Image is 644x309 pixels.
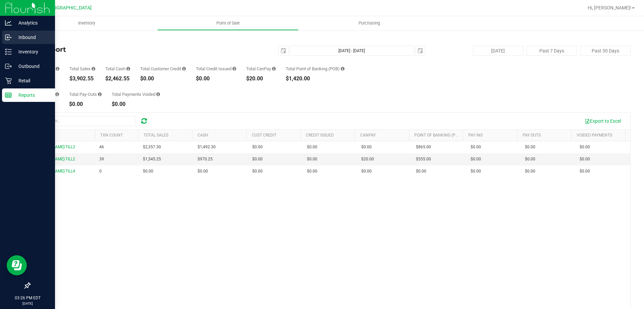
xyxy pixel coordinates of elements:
span: $1,492.30 [198,144,216,150]
div: $0.00 [140,76,186,81]
p: Inbound [12,33,52,41]
a: Pay Ins [468,133,483,138]
inline-svg: Inventory [5,48,12,55]
span: $0.00 [416,168,426,175]
span: $0.00 [307,156,317,162]
inline-svg: Outbound [5,63,12,70]
div: Total Sales [69,67,95,71]
span: Point of Sale [207,20,249,26]
span: $970.25 [198,156,213,162]
p: 03:26 PM EDT [3,295,52,301]
p: Analytics [12,19,52,27]
a: Point of Sale [157,16,299,30]
div: Total Credit Issued [196,67,236,71]
span: $1,545.25 [143,156,161,162]
span: $0.00 [361,144,372,150]
span: $0.00 [471,144,481,150]
i: Sum of all successful, non-voided payment transaction amounts using CanPay (as well as manual Can... [272,67,276,71]
span: $865.00 [416,144,431,150]
p: Outbound [12,62,52,70]
a: TXN Count [100,133,123,138]
span: $555.00 [416,156,431,162]
iframe: Resource center [7,255,27,275]
button: [DATE] [473,46,523,56]
p: [DATE] [3,301,52,306]
span: select [279,46,288,55]
i: Count of all successful payment transactions, possibly including voids, refunds, and cash-back fr... [56,67,59,71]
span: $0.00 [252,156,263,162]
div: Total Cash [105,67,130,71]
p: Retail [12,77,52,85]
div: Total Payments Voided [112,92,160,96]
i: Sum of the successful, non-voided point-of-banking payment transaction amounts, both via payment ... [341,67,344,71]
button: Past 30 Days [580,46,631,56]
span: $0.00 [580,168,590,175]
button: Export to Excel [580,115,625,127]
span: Hi, [PERSON_NAME]! [588,5,631,10]
span: $0.00 [252,144,263,150]
a: Pay Outs [523,133,541,138]
span: $0.00 [361,168,372,175]
span: Inventory [69,20,104,26]
span: $0.00 [580,156,590,162]
button: Past 7 Days [527,46,577,56]
i: Sum of all successful, non-voided payment transaction amounts (excluding tips and transaction fee... [92,67,95,71]
inline-svg: Retail [5,77,12,84]
span: $0.00 [198,168,208,175]
span: $0.00 [471,168,481,175]
i: Sum of all cash pay-outs removed from tills within the date range. [98,92,102,96]
span: $2,357.30 [143,144,161,150]
input: Search... [35,116,136,126]
span: $0.00 [252,168,263,175]
span: [GEOGRAPHIC_DATA] [46,5,92,11]
inline-svg: Inbound [5,34,12,41]
div: Total Point of Banking (POB) [286,67,344,71]
a: Purchasing [299,16,440,30]
div: Total Pay-Outs [69,92,102,96]
div: Total CanPay [246,67,276,71]
div: $0.00 [112,102,160,107]
span: $0.00 [143,168,153,175]
span: 46 [99,144,104,150]
i: Sum of all voided payment transaction amounts (excluding tips and transaction fees) within the da... [156,92,160,96]
a: Point of Banking (POB) [414,133,462,138]
a: CanPay [360,133,376,138]
span: 0 [99,168,102,175]
a: Credit Issued [306,133,334,138]
span: select [416,46,425,55]
span: 39 [99,156,104,162]
i: Sum of all successful, non-voided cash payment transaction amounts (excluding tips and transactio... [126,67,130,71]
div: $20.00 [246,76,276,81]
a: Cash [198,133,208,138]
div: $1,420.00 [286,76,344,81]
a: Inventory [16,16,157,30]
span: $0.00 [525,144,535,150]
span: $0.00 [307,144,317,150]
i: Sum of all cash pay-ins added to tills within the date range. [55,92,59,96]
inline-svg: Reports [5,92,12,99]
span: $0.00 [525,156,535,162]
span: $0.00 [307,168,317,175]
span: $20.00 [361,156,374,162]
div: Total Customer Credit [140,67,186,71]
i: Sum of all successful refund transaction amounts from purchase returns resulting in account credi... [232,67,236,71]
p: Reports [12,91,52,99]
i: Sum of all successful, non-voided payment transaction amounts using account credit as the payment... [182,67,186,71]
span: Purchasing [350,20,389,26]
span: $0.00 [580,144,590,150]
div: $0.00 [196,76,236,81]
div: $3,902.55 [69,76,95,81]
a: Total Sales [144,133,168,138]
a: Cust Credit [252,133,276,138]
inline-svg: Analytics [5,20,12,26]
span: $0.00 [525,168,535,175]
div: $2,462.55 [105,76,130,81]
span: $0.00 [471,156,481,162]
h4: Till Report [30,46,230,53]
p: Inventory [12,48,52,56]
div: $0.00 [69,102,102,107]
a: Voided Payments [577,133,612,138]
